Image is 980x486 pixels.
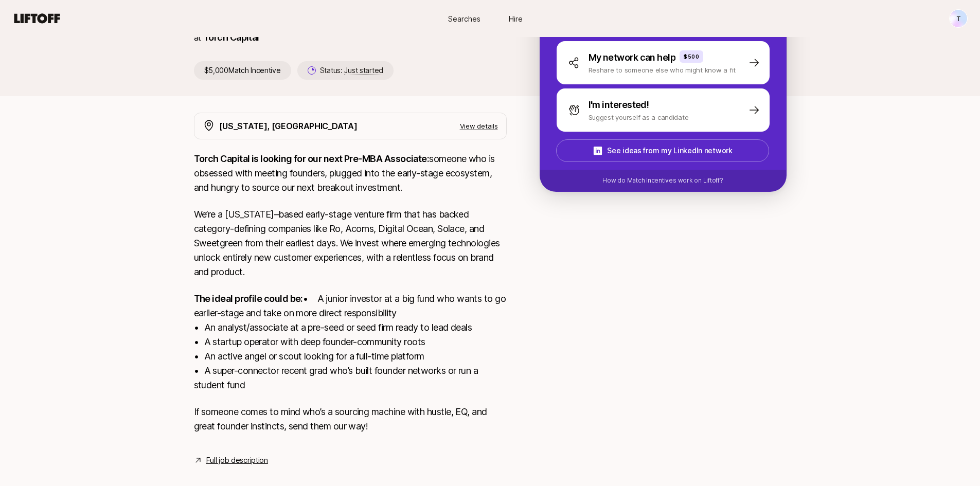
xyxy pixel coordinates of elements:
p: See ideas from my LinkedIn network [607,145,732,157]
a: Hire [490,9,542,28]
p: at [194,31,201,44]
strong: The ideal profile could be: [194,293,303,304]
a: Searches [439,9,490,28]
p: T [956,12,961,25]
p: Reshare to someone else who might know a fit [589,65,736,75]
p: $500 [684,52,699,61]
button: T [949,9,968,28]
p: someone who is obsessed with meeting founders, plugged into the early-stage ecosystem, and hungry... [194,152,507,195]
p: $5,000 Match Incentive [194,61,291,80]
strong: Torch Capital is looking for our next Pre-MBA Associate: [194,153,430,164]
p: Status: [320,64,383,77]
p: Suggest yourself as a candidate [589,112,689,122]
span: Searches [448,13,480,24]
span: Just started [344,66,383,75]
p: We’re a [US_STATE]–based early-stage venture firm that has backed category-defining companies lik... [194,207,507,279]
span: Hire [509,13,523,24]
p: If someone comes to mind who’s a sourcing machine with hustle, EQ, and great founder instincts, s... [194,405,507,434]
p: How do Match Incentives work on Liftoff? [602,176,723,185]
button: See ideas from my LinkedIn network [556,139,769,162]
p: View details [460,121,498,131]
a: Torch Capital [203,32,259,43]
a: Full job description [206,454,268,466]
p: My network can help [589,50,676,65]
p: [US_STATE], [GEOGRAPHIC_DATA] [219,119,358,133]
p: • A junior investor at a big fund who wants to go earlier-stage and take on more direct responsib... [194,292,507,392]
p: I'm interested! [589,98,649,112]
